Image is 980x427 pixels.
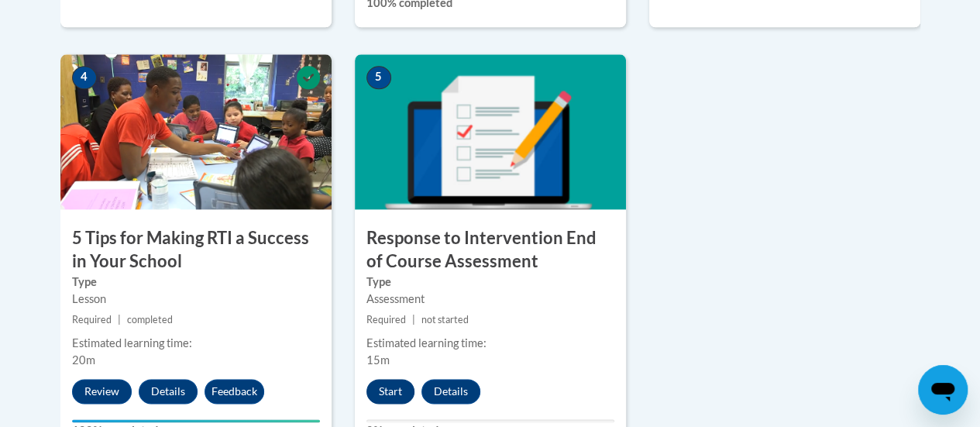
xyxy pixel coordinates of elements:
span: not started [421,314,469,325]
span: 4 [72,66,97,89]
span: completed [127,314,173,325]
iframe: Button to launch messaging window [918,365,968,415]
div: Estimated learning time: [72,335,320,352]
h3: Response to Intervention End of Course Assessment [355,226,626,274]
button: Start [366,379,414,404]
button: Details [139,379,198,404]
span: Required [72,314,112,325]
button: Details [421,379,480,404]
label: Type [72,274,320,291]
label: Type [366,274,614,291]
span: | [118,314,121,325]
button: Review [72,379,132,404]
div: Lesson [72,291,320,308]
div: Your progress [72,419,320,422]
div: Assessment [366,291,614,308]
div: Estimated learning time: [366,335,614,352]
h3: 5 Tips for Making RTI a Success in Your School [60,226,332,274]
span: | [412,314,415,325]
button: Feedback [205,379,264,404]
img: Course Image [355,54,626,209]
span: 5 [366,66,391,89]
span: 20m [72,353,95,367]
span: 15m [366,353,390,367]
span: Required [366,314,406,325]
img: Course Image [60,54,332,209]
